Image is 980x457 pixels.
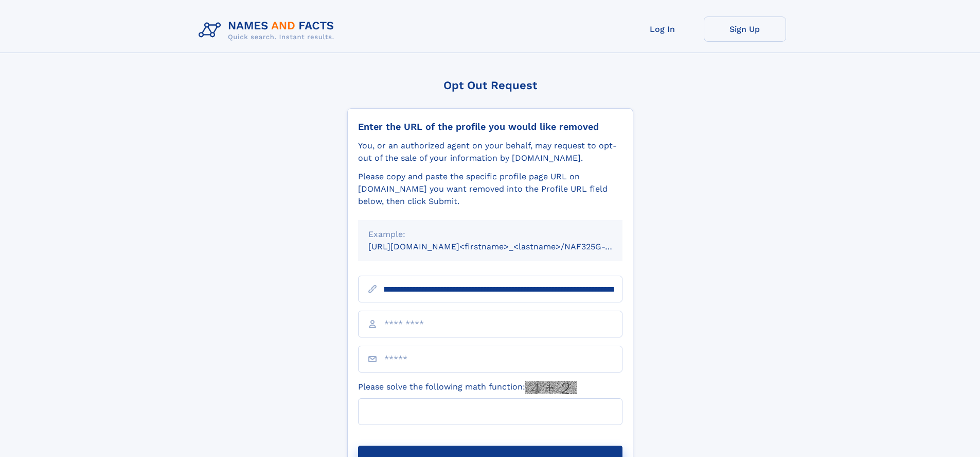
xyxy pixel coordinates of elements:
[358,121,622,132] div: Enter the URL of the profile you would like removed
[358,171,622,208] div: Please copy and paste the specific profile page URL on [DOMAIN_NAME] you want removed into the Pr...
[347,79,633,92] div: Opt Out Request
[358,381,577,394] label: Please solve the following math function:
[368,242,642,251] small: [URL][DOMAIN_NAME]<firstname>_<lastname>/NAF325G-xxxxxxxx
[621,16,704,42] a: Log In
[368,228,612,241] div: Example:
[194,16,343,44] img: Logo Names and Facts
[704,16,786,42] a: Sign Up
[358,140,622,164] div: You, or an authorized agent on your behalf, may request to opt-out of the sale of your informatio...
